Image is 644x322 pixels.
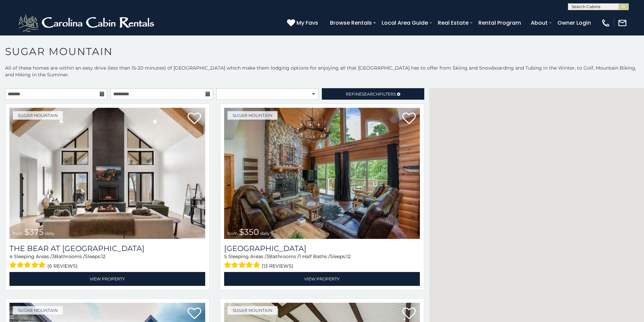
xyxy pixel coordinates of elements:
a: Add to favorites [402,307,416,321]
h3: Grouse Moor Lodge [224,244,420,253]
img: White-1-2.png [17,13,157,33]
a: About [527,17,551,29]
a: View Property [224,272,420,286]
a: Sugar Mountain [228,306,278,315]
img: Grouse Moor Lodge [224,108,420,239]
span: (6 reviews) [47,262,78,270]
span: 4 [9,253,13,259]
a: Sugar Mountain [13,111,63,120]
span: $375 [24,227,44,237]
span: 12 [346,253,351,259]
a: Sugar Mountain [228,111,278,120]
a: Local Area Guide [378,17,431,29]
div: Sleeping Areas / Bathrooms / Sleeps: [9,253,205,270]
span: from [13,231,23,236]
img: The Bear At Sugar Mountain [9,108,205,239]
span: (13 reviews) [262,262,293,270]
a: The Bear At [GEOGRAPHIC_DATA] [9,244,205,253]
a: View Property [9,272,205,286]
span: 5 [224,253,227,259]
span: My Favs [296,19,318,27]
a: Browse Rentals [327,17,375,29]
a: Sugar Mountain [13,306,63,315]
span: $350 [239,227,259,237]
a: Add to favorites [402,112,416,126]
a: The Bear At Sugar Mountain from $375 daily [9,108,205,239]
span: daily [260,231,270,236]
span: daily [45,231,54,236]
a: [GEOGRAPHIC_DATA] [224,244,420,253]
span: Search [362,92,379,97]
a: Grouse Moor Lodge from $350 daily [224,108,420,239]
a: Real Estate [434,17,472,29]
span: 12 [101,253,105,259]
img: mail-regular-white.png [618,18,627,28]
h3: The Bear At Sugar Mountain [9,244,205,253]
span: 1 Half Baths / [299,253,330,259]
span: Refine Filters [346,92,396,97]
span: from [228,231,238,236]
a: Rental Program [475,17,524,29]
span: 3 [52,253,55,259]
a: Owner Login [554,17,594,29]
div: Sleeping Areas / Bathrooms / Sleeps: [224,253,420,270]
a: Add to favorites [188,112,201,126]
a: Add to favorites [188,307,201,321]
a: My Favs [287,19,320,27]
img: phone-regular-white.png [601,18,611,28]
span: 3 [266,253,269,259]
a: RefineSearchFilters [322,88,424,100]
